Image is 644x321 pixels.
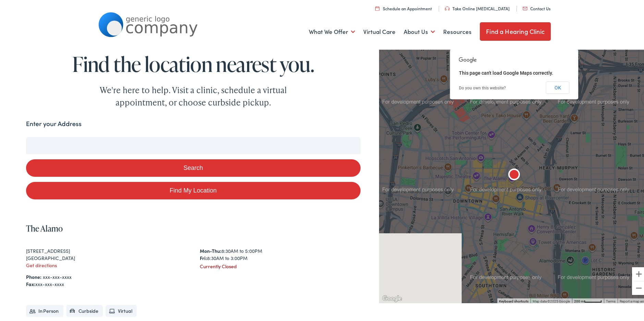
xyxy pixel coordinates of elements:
h1: Find the location nearest you. [26,51,361,74]
div: 8:30AM to 5:00PM 8:30AM to 3:00PM [200,246,360,260]
input: Enter your address or zip code [26,136,361,153]
strong: Fax: [26,279,35,286]
li: Virtual [106,304,137,316]
div: Currently Closed [200,261,360,269]
div: [STREET_ADDRESS] [26,246,186,253]
img: utility icon [375,5,379,9]
label: Enter your Address [26,118,82,127]
a: xxx-xxx-xxxx [43,272,72,279]
button: Search [26,158,361,175]
a: Do you own this website? [459,84,506,89]
span: This page can't load Google Maps correctly. [459,69,553,74]
span: 200 m [574,298,584,302]
a: Resources [443,18,472,43]
a: Terms [606,298,616,302]
div: The Alamo [506,166,522,182]
a: The Alamo [26,221,63,233]
strong: Mon-Thu: [200,246,221,253]
a: About Us [404,18,435,43]
a: Contact Us [523,4,550,10]
a: What We Offer [309,18,355,43]
span: Map data ©2025 Google [533,298,570,302]
img: utility icon [445,5,450,9]
a: Open this area in Google Maps (opens a new window) [381,293,403,302]
div: We're here to help. Visit a clinic, schedule a virtual appointment, or choose curbside pickup. [84,83,303,107]
a: Schedule an Appointment [375,4,432,10]
div: [GEOGRAPHIC_DATA] [26,253,186,260]
strong: Fri: [200,253,207,260]
li: Curbside [66,304,103,316]
img: utility icon [523,5,527,9]
a: Virtual Care [363,18,396,43]
button: Map Scale: 200 m per 48 pixels [572,297,604,302]
button: OK [546,80,570,92]
img: Google [381,293,403,302]
button: Keyboard shortcuts [499,298,528,303]
li: In Person [26,304,63,316]
a: Take Online [MEDICAL_DATA] [445,4,510,10]
strong: Phone: [26,272,41,279]
a: Find a Hearing Clinic [480,21,551,39]
div: xxx-xxx-xxxx [26,279,361,286]
a: Find My Location [26,181,361,198]
a: Get directions [26,260,57,267]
